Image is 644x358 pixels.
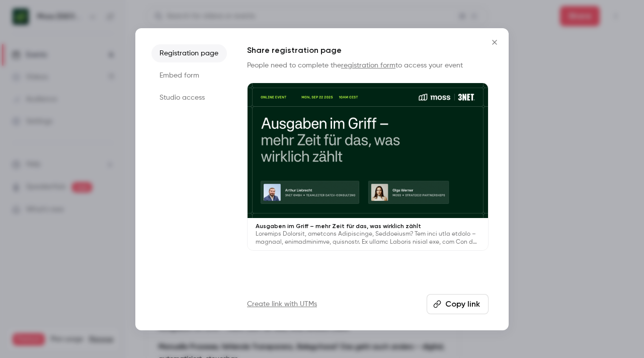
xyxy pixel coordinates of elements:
[247,299,317,309] a: Create link with UTMs
[247,83,489,251] a: Ausgaben im Griff – mehr Zeit für das, was wirklich zähltLoremips Dolorsit, ametcons Adipiscinge,...
[341,62,395,69] a: registration form
[427,294,489,314] button: Copy link
[247,60,489,70] p: People need to complete the to access your event
[151,44,227,62] li: Registration page
[247,44,489,56] h1: Share registration page
[485,32,505,52] button: Close
[151,89,227,107] li: Studio access
[256,222,480,230] p: Ausgaben im Griff – mehr Zeit für das, was wirklich zählt
[151,66,227,85] li: Embed form
[256,230,480,246] p: Loremips Dolorsit, ametcons Adipiscinge, Seddoeiusm? Tem inci utla etdolo – magnaal, enimadminimv...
